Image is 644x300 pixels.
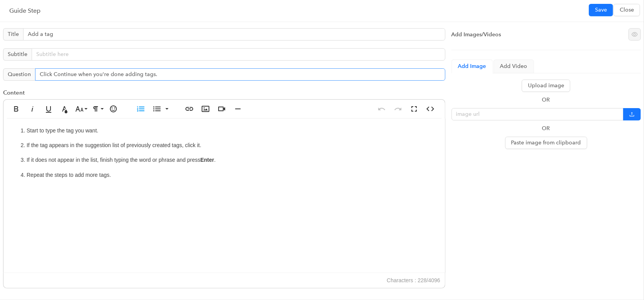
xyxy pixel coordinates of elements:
[32,48,445,61] input: Subtitle here
[391,101,405,117] button: Redo (Ctrl+Shift+Z)
[182,101,197,117] button: Insert Link (Ctrl+K)
[35,68,445,81] input: Question here
[522,80,570,92] button: Upload image
[106,101,121,117] button: Emoticons
[500,62,528,71] div: Add Video
[8,71,31,78] strong: Question
[27,156,437,164] p: If it does not appear in the list, finish typing the word or phrase and press .
[452,108,624,120] input: image url
[589,4,613,16] button: Save
[423,101,438,117] button: Code View
[198,101,213,117] button: Insert Image (Ctrl+P)
[133,101,148,117] button: Ordered List
[407,101,421,117] button: Fullscreen
[3,88,445,97] p: Content
[8,51,27,58] strong: Subtitle
[27,126,437,135] p: Start to type the tag you want.
[9,7,40,14] span: Guide Step
[458,62,486,71] div: Add Image
[25,101,40,117] button: Italic (Ctrl+I)
[23,28,445,41] input: Title here
[620,6,634,14] span: Close
[452,124,641,133] p: OR
[8,31,19,37] strong: Title
[41,101,56,117] button: Underline (Ctrl+U)
[505,137,587,149] button: Paste image from clipboard
[629,112,635,117] span: upload
[528,81,564,90] span: Upload image
[595,6,607,14] span: Save
[27,171,437,179] p: Repeat the steps to add more tags.
[90,101,105,117] button: Paragraph Format
[163,101,169,117] button: Unordered List
[623,108,641,120] button: upload
[374,101,389,117] button: Undo (Ctrl+Z)
[150,101,164,117] button: Unordered List
[511,139,581,147] span: Paste image from clipboard
[614,4,640,16] button: Close
[9,101,24,117] button: Bold (Ctrl+B)
[452,31,501,39] div: Add Images/Videos
[383,273,444,288] span: Characters : 228/4096
[201,157,214,163] strong: Enter
[57,101,72,117] button: Text Color
[452,96,641,104] p: OR
[27,141,437,149] p: If the tag appears in the suggestion list of previously created tags, click it.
